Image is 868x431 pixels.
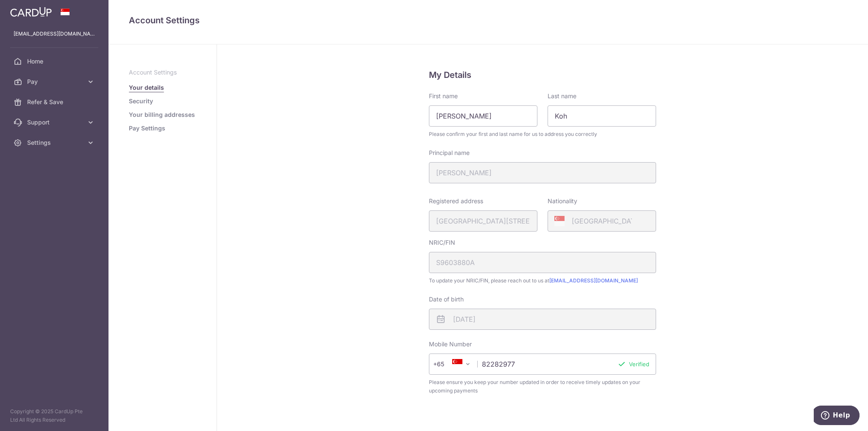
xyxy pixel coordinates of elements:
[814,406,860,427] iframe: Opens a widget where you can find more information
[19,6,36,14] span: Help
[436,359,456,369] span: +65
[548,92,576,100] label: Last name
[548,105,656,127] input: Last name
[429,68,656,82] h5: My Details
[27,77,83,86] span: Pay
[429,295,464,304] label: Date of birth
[433,359,456,369] span: +65
[14,30,95,38] p: [EMAIL_ADDRESS][DOMAIN_NAME]
[429,149,470,157] label: Principal name
[429,340,472,348] label: Mobile Number
[27,138,83,147] span: Settings
[129,111,195,119] a: Your billing addresses
[27,98,83,106] span: Refer & Save
[27,57,83,66] span: Home
[429,130,656,138] span: Please confirm your first and last name for us to address you correctly
[429,197,483,205] label: Registered address
[129,124,165,133] a: Pay Settings
[129,97,153,105] a: Security
[129,68,196,77] p: Account Settings
[429,92,458,100] label: First name
[429,276,656,285] span: To update your NRIC/FIN, please reach out to us at
[129,14,848,27] h4: Account Settings
[429,238,455,247] label: NRIC/FIN
[548,197,577,205] label: Nationality
[429,378,656,395] span: Please ensure you keep your number updated in order to receive timely updates on your upcoming pa...
[429,105,537,127] input: First name
[129,83,164,92] a: Your details
[10,7,52,17] img: CardUp
[27,118,83,127] span: Support
[549,277,638,284] a: [EMAIL_ADDRESS][DOMAIN_NAME]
